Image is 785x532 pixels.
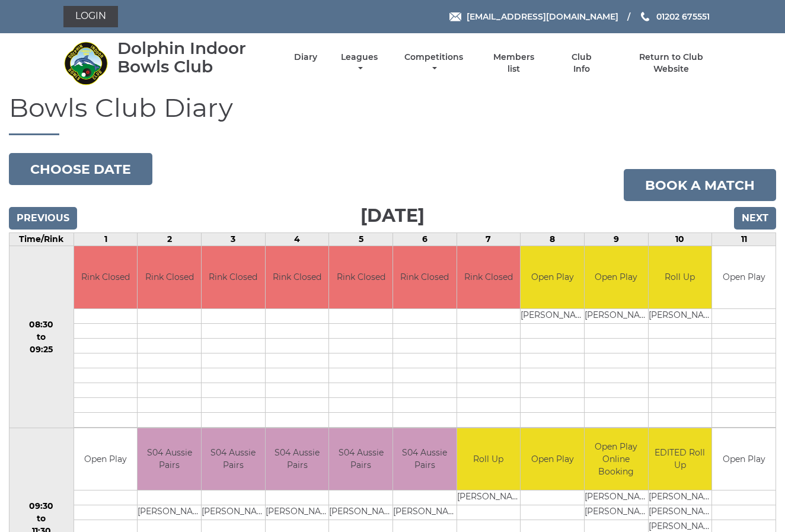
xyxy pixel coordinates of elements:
[138,428,201,490] td: S04 Aussie Pairs
[639,10,710,23] a: Phone us 01202 675551
[74,233,138,246] td: 1
[585,246,648,308] td: Open Play
[641,12,649,21] img: Phone us
[294,52,317,63] a: Diary
[457,246,521,308] td: Rink Closed
[329,233,393,246] td: 5
[393,505,457,520] td: [PERSON_NAME]
[521,428,584,490] td: Open Play
[138,246,201,308] td: Rink Closed
[266,428,329,490] td: S04 Aussie Pairs
[584,233,648,246] td: 9
[621,52,722,75] a: Return to Club Website
[266,246,329,308] td: Rink Closed
[585,428,648,490] td: Open Play Online Booking
[585,505,648,520] td: [PERSON_NAME]
[521,308,584,323] td: [PERSON_NAME]
[585,490,648,505] td: [PERSON_NAME]
[449,12,461,21] img: Email
[393,428,457,490] td: S04 Aussie Pairs
[9,233,74,246] td: Time/Rink
[457,490,521,505] td: [PERSON_NAME]
[392,233,457,246] td: 6
[649,428,712,490] td: EDITED Roll Up
[521,246,584,308] td: Open Play
[712,246,776,308] td: Open Play
[63,6,118,27] a: Login
[117,39,273,76] div: Dolphin Indoor Bowls Club
[734,207,776,230] input: Next
[457,428,521,490] td: Roll Up
[74,246,138,308] td: Rink Closed
[649,505,712,520] td: [PERSON_NAME]
[202,246,265,308] td: Rink Closed
[449,10,618,23] a: Email [EMAIL_ADDRESS][DOMAIN_NAME]
[138,505,201,520] td: [PERSON_NAME]
[521,233,585,246] td: 8
[138,233,202,246] td: 2
[656,11,710,22] span: 01202 675551
[712,233,776,246] td: 11
[585,308,648,323] td: [PERSON_NAME]
[202,428,265,490] td: S04 Aussie Pairs
[329,428,392,490] td: S04 Aussie Pairs
[487,52,541,75] a: Members list
[712,428,776,490] td: Open Play
[624,169,776,201] a: Book a match
[338,52,381,75] a: Leagues
[467,11,618,22] span: [EMAIL_ADDRESS][DOMAIN_NAME]
[9,153,152,185] button: Choose date
[562,52,601,75] a: Club Info
[648,233,712,246] td: 10
[266,505,329,520] td: [PERSON_NAME]
[457,233,521,246] td: 7
[649,308,712,323] td: [PERSON_NAME]
[74,428,138,490] td: Open Play
[9,207,77,230] input: Previous
[9,93,776,135] h1: Bowls Club Diary
[393,246,457,308] td: Rink Closed
[9,246,74,428] td: 08:30 to 09:25
[202,233,266,246] td: 3
[649,246,712,308] td: Roll Up
[329,505,392,520] td: [PERSON_NAME]
[202,505,265,520] td: [PERSON_NAME]
[329,246,392,308] td: Rink Closed
[401,52,466,75] a: Competitions
[649,490,712,505] td: [PERSON_NAME]
[63,41,108,85] img: Dolphin Indoor Bowls Club
[265,233,329,246] td: 4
